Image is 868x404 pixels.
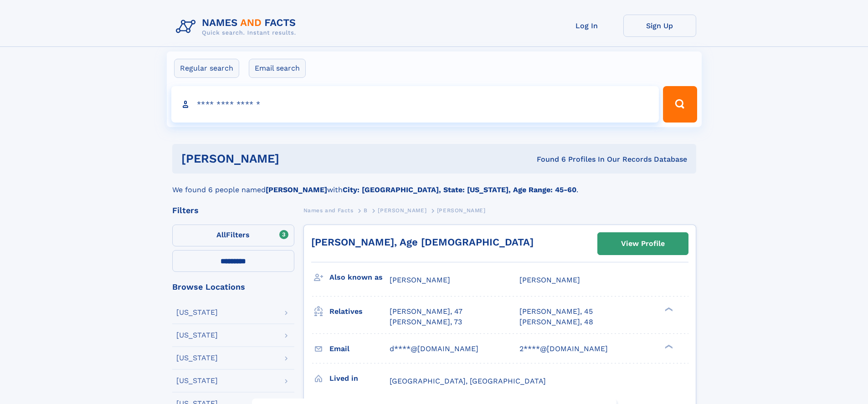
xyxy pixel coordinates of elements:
a: [PERSON_NAME], Age [DEMOGRAPHIC_DATA] [311,236,534,248]
div: [US_STATE] [176,332,218,339]
b: City: [GEOGRAPHIC_DATA], State: [US_STATE], Age Range: 45-60 [343,185,576,194]
div: Filters [172,206,294,215]
button: Search Button [663,86,697,123]
a: [PERSON_NAME], 47 [390,307,462,317]
div: Browse Locations [172,283,294,291]
span: [PERSON_NAME] [437,207,486,214]
h3: Also known as [329,270,390,285]
a: Names and Facts [303,205,354,216]
div: [US_STATE] [176,309,218,316]
h3: Email [329,341,390,357]
div: Found 6 Profiles In Our Records Database [408,154,687,164]
h3: Lived in [329,371,390,386]
label: Email search [249,59,306,78]
input: search input [171,86,659,123]
img: Logo Names and Facts [172,15,303,39]
span: All [216,230,226,239]
label: Filters [172,225,294,246]
a: Sign Up [623,15,696,37]
h3: Relatives [329,304,390,319]
span: [PERSON_NAME] [390,276,450,284]
a: View Profile [598,233,688,255]
div: ❯ [663,343,673,349]
div: View Profile [621,233,665,254]
a: B [364,205,368,216]
label: Regular search [174,59,239,78]
div: We found 6 people named with . [172,174,696,195]
a: [PERSON_NAME] [378,205,426,216]
div: [US_STATE] [176,354,218,362]
h1: [PERSON_NAME] [181,153,408,164]
span: [GEOGRAPHIC_DATA], [GEOGRAPHIC_DATA] [390,377,546,385]
a: [PERSON_NAME], 73 [390,317,462,327]
div: ❯ [663,307,673,312]
span: B [364,207,368,214]
b: [PERSON_NAME] [266,185,327,194]
span: [PERSON_NAME] [519,276,580,284]
span: [PERSON_NAME] [378,207,426,214]
div: [US_STATE] [176,377,218,384]
a: Log In [550,15,623,37]
a: [PERSON_NAME], 45 [519,307,593,317]
a: [PERSON_NAME], 48 [519,317,593,327]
